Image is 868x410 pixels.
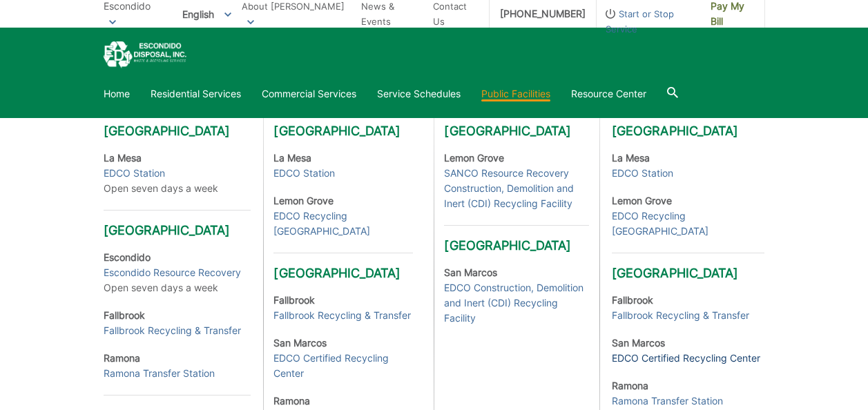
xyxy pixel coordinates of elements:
strong: San Marcos [612,337,665,349]
a: EDCO Construction, Demolition and Inert (CDI) Recycling Facility [444,280,588,326]
strong: Lemon Grove [273,195,334,206]
a: Fallbrook Recycling & Transfer [273,308,411,323]
strong: Escondido [104,251,151,263]
a: Residential Services [151,86,241,101]
a: SANCO Resource Recovery Construction, Demolition and Inert (CDI) Recycling Facility [444,166,588,211]
a: EDCO Station [273,166,335,181]
a: Commercial Services [262,86,356,101]
strong: Fallbrook [104,309,145,321]
h3: [GEOGRAPHIC_DATA] [273,253,413,281]
p: Open seven days a week [104,250,251,295]
h3: [GEOGRAPHIC_DATA] [104,210,251,238]
h3: [GEOGRAPHIC_DATA] [612,253,764,281]
a: EDCO Certified Recycling Center [612,351,760,366]
a: Ramona Transfer Station [104,366,215,381]
strong: La Mesa [612,152,650,164]
strong: La Mesa [104,152,142,164]
a: EDCO Recycling [GEOGRAPHIC_DATA] [273,208,413,239]
a: EDCD logo. Return to the homepage. [104,41,186,68]
a: Resource Center [571,86,646,101]
a: Service Schedules [377,86,461,101]
strong: Lemon Grove [444,152,504,164]
a: EDCO Recycling [GEOGRAPHIC_DATA] [612,208,764,239]
strong: Fallbrook [273,294,315,306]
h3: [GEOGRAPHIC_DATA] [104,124,251,139]
a: EDCO Certified Recycling Center [273,351,413,381]
a: Public Facilities [481,86,550,101]
a: Ramona Transfer Station [612,393,723,409]
a: Fallbrook Recycling & Transfer [612,308,749,323]
a: EDCO Station [612,166,673,181]
strong: San Marcos [444,266,497,278]
strong: Ramona [104,352,140,364]
h3: [GEOGRAPHIC_DATA] [612,124,764,139]
strong: Lemon Grove [612,195,672,206]
a: Escondido Resource Recovery [104,265,241,280]
a: EDCO Station [104,166,165,181]
strong: Fallbrook [612,294,653,306]
strong: La Mesa [273,152,311,164]
strong: San Marcos [273,337,327,349]
h3: [GEOGRAPHIC_DATA] [444,124,588,139]
h3: [GEOGRAPHIC_DATA] [444,225,588,253]
strong: Ramona [612,380,648,391]
a: Fallbrook Recycling & Transfer [104,323,241,338]
strong: Ramona [273,395,310,407]
a: Home [104,86,130,101]
h3: [GEOGRAPHIC_DATA] [273,124,413,139]
span: English [172,3,242,26]
p: Open seven days a week [104,150,251,196]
